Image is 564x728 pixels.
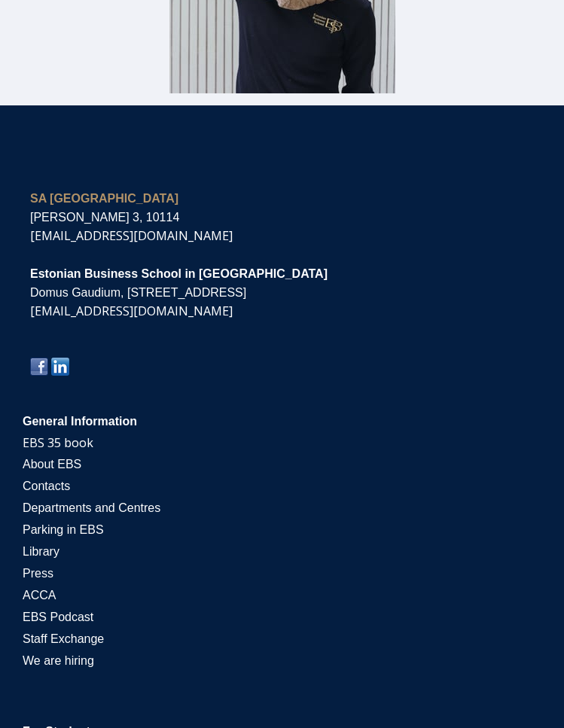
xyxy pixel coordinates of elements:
a: Staff Exchange [23,630,104,647]
span: We are hiring [23,654,94,667]
a: Parking in EBS [23,521,104,538]
a: About EBS [23,455,81,472]
span: EBS Podcast [23,611,93,623]
a: [EMAIL_ADDRESS][DOMAIN_NAME] [30,303,233,319]
a: Contacts [23,477,70,494]
a: ACCA [23,586,56,603]
a: EBS 35 book [23,434,93,451]
span: Contacts [23,480,70,492]
a: Departments and Centres [23,499,160,516]
span: Estonian Business School in [GEOGRAPHIC_DATA] [30,267,328,280]
span: About EBS [23,458,81,471]
a: [EMAIL_ADDRESS][DOMAIN_NAME] [30,227,233,244]
span: Press [23,567,53,580]
span: Library [23,545,59,558]
span: Staff Exchange [23,632,104,645]
a: EBS Podcast [23,608,93,625]
strong: SA [GEOGRAPHIC_DATA] [30,192,178,205]
span: Departments and Centres [23,501,160,514]
img: Share on linkedin [51,358,69,376]
a: Press [23,565,53,581]
span: Domus Gaudium, [STREET_ADDRESS] [30,286,246,299]
span: ACCA [23,589,56,602]
a: We are hiring [23,652,94,669]
img: Share on facebook [30,358,48,376]
span: General Information [23,415,137,428]
span: [PERSON_NAME] 3, 10114 [30,211,179,224]
a: Library [23,543,59,559]
span: Parking in EBS [23,523,104,536]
